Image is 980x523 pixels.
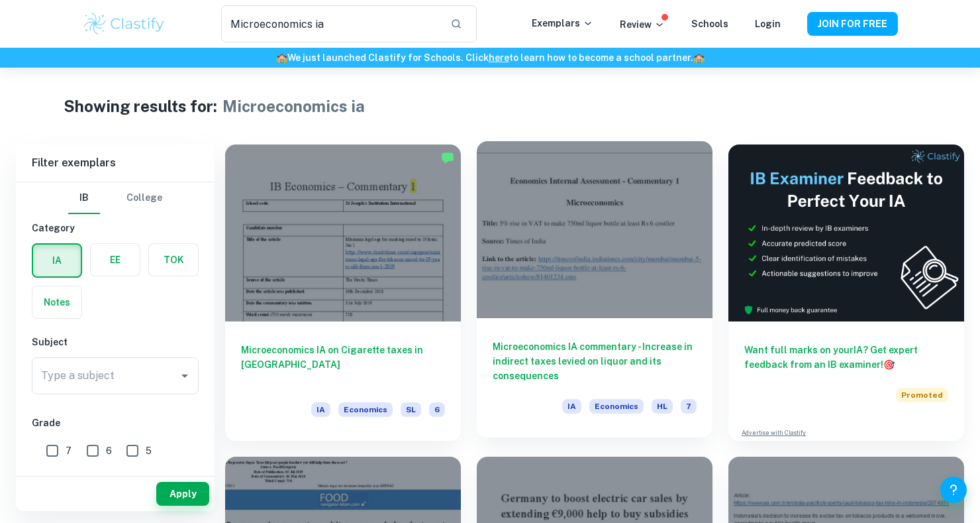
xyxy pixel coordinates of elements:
[693,52,705,63] span: 🏫
[311,402,330,417] span: IA
[32,416,199,430] h6: Grade
[896,388,948,402] span: Promoted
[32,221,199,235] h6: Category
[3,50,977,65] h6: We just launched Clastify for Schools. Click to learn how to become a school partner.
[691,19,728,29] a: Schools
[66,443,72,458] span: 7
[940,477,967,503] button: Help and Feedback
[146,443,152,458] span: 5
[493,339,697,383] h6: Microeconomics IA commentary - Increase in indirect taxes levied on liquor and its consequences
[429,402,445,417] span: 6
[338,402,393,417] span: Economics
[106,443,112,458] span: 6
[562,399,581,414] span: IA
[744,343,948,372] h6: Want full marks on your IA ? Get expert feedback from an IB examiner!
[126,182,162,214] button: College
[91,244,140,276] button: EE
[728,145,964,441] a: Want full marks on yourIA? Get expert feedback from an IB examiner!PromotedAdvertise with Clastify
[16,145,215,182] h6: Filter exemplars
[441,151,454,164] img: Marked
[33,245,81,276] button: IA
[652,399,673,414] span: HL
[883,359,895,370] span: 🎯
[532,16,593,30] p: Exemplars
[225,145,461,441] a: Microeconomics IA on Cigarette taxes in [GEOGRAPHIC_DATA]IAEconomicsSL6
[68,182,162,214] div: Filter type choice
[175,367,194,385] button: Open
[620,17,665,32] p: Review
[32,335,199,349] h6: Subject
[807,12,898,36] button: JOIN FOR FREE
[276,52,287,63] span: 🏫
[489,52,509,63] a: here
[477,145,712,441] a: Microeconomics IA commentary - Increase in indirect taxes levied on liquor and its consequencesIA...
[221,5,440,42] input: Search for any exemplars...
[32,286,81,318] button: Notes
[68,182,100,214] button: IB
[156,482,209,506] button: Apply
[755,19,781,29] a: Login
[241,343,445,386] h6: Microeconomics IA on Cigarette taxes in [GEOGRAPHIC_DATA]
[589,399,644,414] span: Economics
[64,94,217,118] h1: Showing results for:
[222,94,365,118] h1: Microeconomics ia
[742,428,806,437] a: Advertise with Clastify
[681,399,697,414] span: 7
[401,402,421,417] span: SL
[82,11,166,37] img: Clastify logo
[149,244,198,276] button: TOK
[728,145,964,321] img: Thumbnail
